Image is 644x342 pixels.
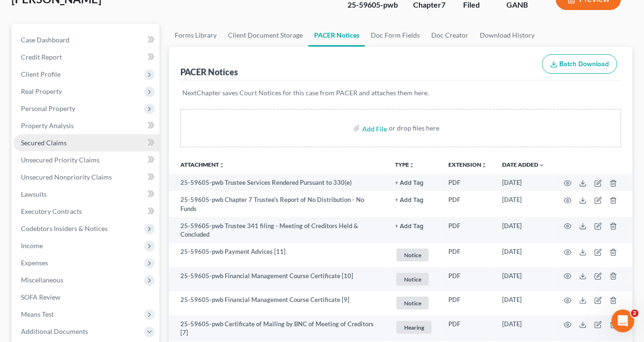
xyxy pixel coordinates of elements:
i: expand_more [539,162,545,168]
button: + Add Tag [395,223,424,230]
a: Notice [395,295,433,311]
a: Notice [395,272,433,287]
a: Notice [395,247,433,263]
a: Forms Library [169,24,222,47]
button: + Add Tag [395,180,424,186]
div: PACER Notices [180,66,238,78]
a: Attachmentunfold_more [180,161,225,168]
span: SOFA Review [21,293,60,301]
span: Credit Report [21,53,62,61]
td: 25-59605-pwb Financial Management Course Certificate [10] [169,267,387,292]
span: Hearing [396,321,432,334]
td: 25-59605-pwb Trustee Services Rendered Pursuant to 330(e) [169,174,387,191]
a: + Add Tag [395,221,433,231]
span: Additional Documents [21,327,88,335]
span: Lawsuits [21,190,47,198]
span: Secured Claims [21,139,67,147]
a: Extensionunfold_more [448,161,487,168]
span: Unsecured Nonpriority Claims [21,173,112,181]
td: PDF [441,174,495,191]
i: unfold_more [409,162,415,168]
span: Income [21,241,43,250]
td: PDF [441,191,495,217]
span: Notice [396,297,429,310]
a: Executory Contracts [13,203,159,220]
span: Real Property [21,87,62,95]
td: 25-59605-pwb Chapter 7 Trustee's Report of No Distribution - No Funds [169,191,387,217]
iframe: Intercom live chat [612,310,634,332]
span: Codebtors Insiders & Notices [21,224,108,232]
td: PDF [441,217,495,243]
td: [DATE] [495,315,553,342]
span: Batch Download [560,60,609,68]
td: 25-59605-pwb Financial Management Course Certificate [9] [169,292,387,316]
span: Notice [396,249,429,262]
span: Notice [396,273,429,286]
button: Batch Download [542,54,617,74]
span: Personal Property [21,104,75,112]
a: SOFA Review [13,289,159,306]
a: Secured Claims [13,134,159,151]
span: Miscellaneous [21,276,63,284]
a: + Add Tag [395,195,433,204]
a: Download History [474,24,540,47]
a: Unsecured Nonpriority Claims [13,169,159,186]
td: PDF [441,243,495,268]
td: [DATE] [495,267,553,292]
a: Property Analysis [13,117,159,134]
td: [DATE] [495,191,553,217]
span: Unsecured Priority Claims [21,156,99,164]
td: [DATE] [495,243,553,268]
a: Client Document Storage [222,24,308,47]
a: + Add Tag [395,178,433,187]
a: Doc Creator [426,24,474,47]
td: 25-59605-pwb Payment Advices [11] [169,243,387,268]
button: TYPEunfold_more [395,162,415,168]
td: PDF [441,267,495,292]
button: + Add Tag [395,197,424,203]
a: PACER Notices [308,24,365,47]
a: Credit Report [13,49,159,66]
td: 25-59605-pwb Trustee 341 filing - Meeting of Creditors Held & Concluded [169,217,387,243]
span: Means Test [21,310,54,318]
td: [DATE] [495,174,553,191]
span: Property Analysis [21,121,74,130]
a: Lawsuits [13,186,159,203]
span: Client Profile [21,70,60,78]
i: unfold_more [481,162,487,168]
td: 25-59605-pwb Certificate of Mailing by BNC of Meeting of Creditors [7] [169,315,387,342]
a: Hearing [395,320,433,335]
td: PDF [441,292,495,316]
td: [DATE] [495,217,553,243]
a: Doc Form Fields [365,24,426,47]
a: Case Dashboard [13,31,159,49]
span: Expenses [21,259,48,267]
a: Date Added expand_more [502,161,545,168]
p: NextChapter saves Court Notices for this case from PACER and attaches them here. [182,88,619,98]
td: [DATE] [495,292,553,316]
div: or drop files here [389,123,439,133]
span: Case Dashboard [21,36,69,44]
td: PDF [441,315,495,342]
a: Unsecured Priority Claims [13,151,159,169]
span: 2 [631,310,639,317]
i: unfold_more [219,162,225,168]
span: Executory Contracts [21,207,82,215]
